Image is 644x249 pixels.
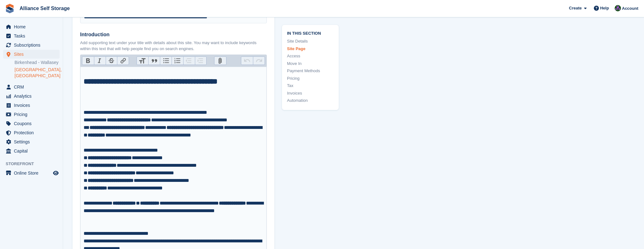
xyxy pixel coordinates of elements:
span: Sites [14,50,52,59]
span: Protection [14,128,52,137]
a: menu [3,110,60,119]
a: Pricing [287,75,334,81]
span: Pricing [14,110,52,119]
button: Redo [253,57,265,65]
button: Numbers [172,57,183,65]
span: Tasks [14,32,52,40]
a: menu [3,147,60,155]
a: Payment Methods [287,68,334,74]
a: Tax [287,83,334,89]
span: Home [14,22,52,31]
span: Coupons [14,119,52,128]
button: Italic [94,57,106,65]
a: Site Page [287,45,334,52]
span: Create [569,5,582,11]
span: Storefront [6,161,63,167]
a: Access [287,53,334,59]
a: Birkenhead - Wallasey [15,60,60,66]
button: Link [117,57,129,65]
span: Help [600,5,609,11]
span: Settings [14,137,52,146]
a: menu [3,50,60,59]
a: menu [3,22,60,31]
p: Add supporting text under your title with details about this site. You may want to include keywor... [80,40,267,52]
span: Capital [14,147,52,155]
span: Account [622,5,638,12]
a: menu [3,83,60,91]
button: Heading [137,57,149,65]
a: Automation [287,97,334,104]
button: Undo [241,57,253,65]
a: menu [3,41,60,49]
button: Strikethrough [106,57,117,65]
button: Increase Level [195,57,207,65]
a: Move In [287,60,334,67]
button: Quote [148,57,160,65]
span: Online Store [14,169,52,177]
a: menu [3,32,60,40]
button: Bold [82,57,94,65]
a: menu [3,169,60,177]
a: menu [3,137,60,146]
img: stora-icon-8386f47178a22dfd0bd8f6a31ec36ba5ce8667c1dd55bd0f319d3a0aa187defe.svg [5,4,15,13]
button: Attach Files [214,57,226,65]
a: menu [3,119,60,128]
a: menu [3,92,60,101]
span: Subscriptions [14,41,52,49]
a: Invoices [287,90,334,96]
a: menu [3,101,60,110]
span: Invoices [14,101,52,110]
a: [GEOGRAPHIC_DATA], [GEOGRAPHIC_DATA] [15,67,60,79]
img: Romilly Norton [615,5,621,11]
a: Alliance Self Storage [17,3,72,14]
span: CRM [14,83,52,91]
a: Site Details [287,38,334,44]
span: Analytics [14,92,52,101]
button: Decrease Level [183,57,195,65]
a: Preview store [52,169,60,177]
a: menu [3,128,60,137]
span: In this section [287,30,334,36]
label: Introduction [80,31,267,38]
button: Bullets [160,57,172,65]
